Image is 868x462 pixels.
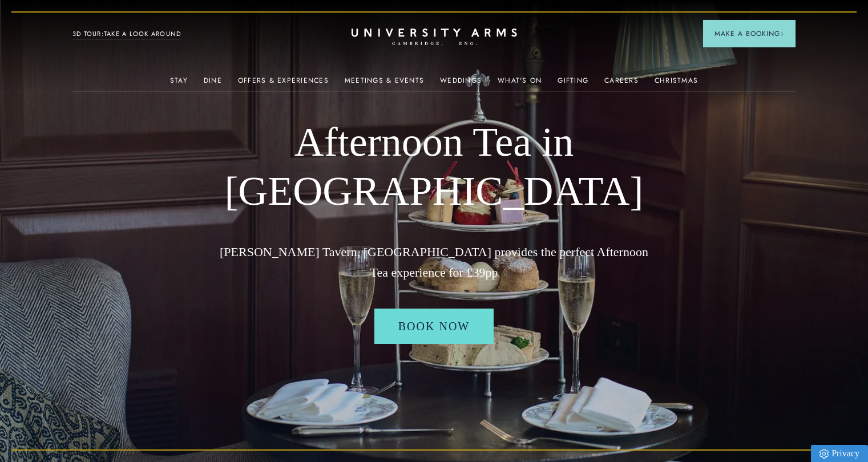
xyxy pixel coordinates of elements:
[714,29,784,39] span: Make a Booking
[440,76,482,91] a: Weddings
[374,309,494,344] a: Book Now
[217,242,651,282] p: [PERSON_NAME] Tavern, [GEOGRAPHIC_DATA] provides the perfect Afternoon Tea experience for £39pp
[217,118,651,216] h1: Afternoon Tea in [GEOGRAPHIC_DATA]
[170,76,188,91] a: Stay
[72,29,181,39] a: 3D TOUR:TAKE A LOOK AROUND
[352,29,517,46] a: Home
[558,76,588,91] a: Gifting
[238,76,329,91] a: Offers & Experiences
[703,20,796,47] button: Make a BookingArrow icon
[345,76,424,91] a: Meetings & Events
[780,32,784,36] img: Arrow icon
[604,76,639,91] a: Careers
[498,76,542,91] a: What's On
[811,445,868,462] a: Privacy
[204,76,222,91] a: Dine
[819,449,829,459] img: Privacy
[655,76,698,91] a: Christmas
